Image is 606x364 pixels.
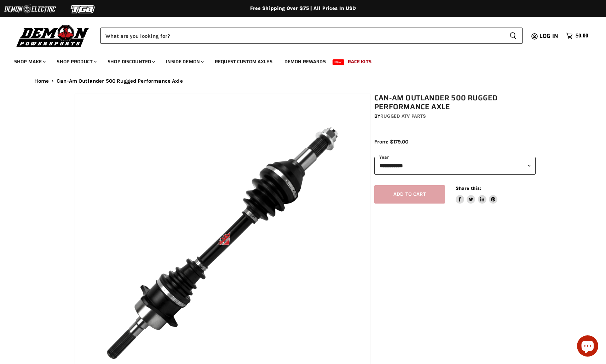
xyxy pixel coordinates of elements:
[374,112,536,120] div: by
[102,54,159,69] a: Shop Discounted
[562,31,592,41] a: $0.00
[380,113,426,119] a: Rugged ATV Parts
[539,31,558,40] span: Log in
[456,185,498,204] aside: Share this:
[100,28,504,44] input: Search
[14,23,92,48] img: Demon Powersports
[209,54,278,69] a: Request Custom Axles
[34,78,49,84] a: Home
[374,157,536,174] select: year
[9,54,50,69] a: Shop Make
[333,59,345,65] span: New!
[456,186,481,191] span: Share this:
[575,335,600,358] inbox-online-store-chat: Shopify online store chat
[20,78,586,84] nav: Breadcrumbs
[4,2,57,16] img: Demon Electric Logo 2
[536,33,562,39] a: Log in
[576,33,588,39] span: $0.00
[374,139,408,145] span: From: $179.00
[161,54,208,69] a: Inside Demon
[374,94,536,111] h1: Can-Am Outlander 500 Rugged Performance Axle
[100,28,523,44] form: Product
[57,2,110,16] img: TGB Logo 2
[279,54,331,69] a: Demon Rewards
[51,54,101,69] a: Shop Product
[57,78,183,84] span: Can-Am Outlander 500 Rugged Performance Axle
[20,5,586,12] div: Free Shipping Over $75 | All Prices In USD
[342,54,377,69] a: Race Kits
[504,28,523,44] button: Search
[9,52,587,69] ul: Main menu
